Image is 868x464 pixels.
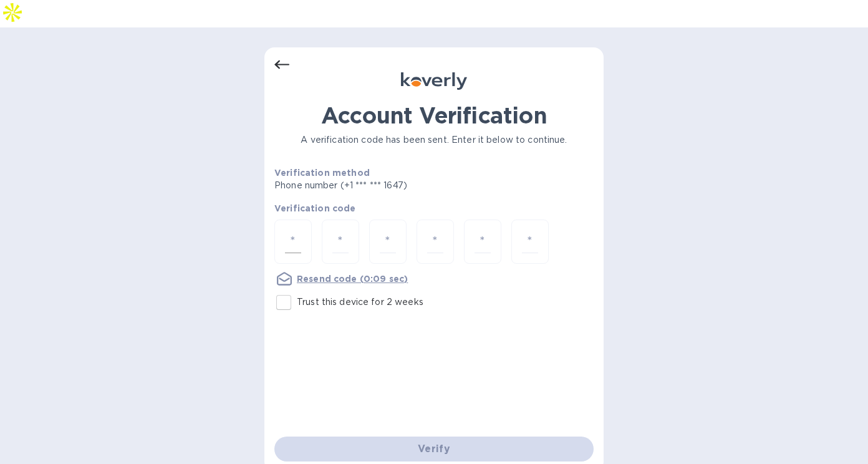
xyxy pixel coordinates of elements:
[274,133,594,147] p: A verification code has been sent. Enter it below to continue.
[274,179,503,192] p: Phone number (+1 *** *** 1647)
[297,274,408,284] u: Resend code (0:09 sec)
[274,168,370,178] b: Verification method
[274,102,594,128] h1: Account Verification
[274,202,594,215] p: Verification code
[297,296,423,309] p: Trust this device for 2 weeks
